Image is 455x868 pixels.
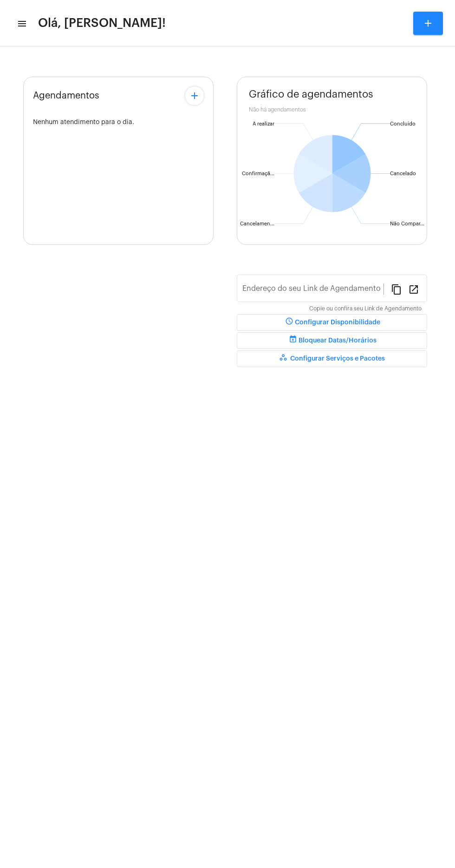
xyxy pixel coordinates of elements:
[38,16,166,31] span: Olá, [PERSON_NAME]!
[422,18,434,29] mat-icon: add
[309,306,422,312] mat-hint: Copie ou confira seu Link de Agendamento
[279,353,290,364] mat-icon: workspaces_outlined
[242,171,274,177] text: Confirmaçã...
[284,317,295,328] mat-icon: schedule
[237,314,427,331] button: Configurar Disponibilidade
[189,90,200,101] mat-icon: add
[408,283,419,295] mat-icon: open_in_new
[391,283,402,295] mat-icon: content_copy
[284,319,380,326] span: Configurar Disponibilidade
[237,332,427,349] button: Bloquear Datas/Horários
[287,337,377,344] span: Bloquear Datas/Horários
[33,119,204,126] div: Nenhum atendimento para o dia.
[242,286,383,295] input: Link
[17,18,26,29] mat-icon: sidenav icon
[390,171,416,176] text: Cancelado
[33,91,99,101] span: Agendamentos
[249,89,373,100] span: Gráfico de agendamentos
[240,221,274,226] text: Cancelamen...
[253,121,274,126] text: A realizar
[287,335,299,346] mat-icon: event_busy
[390,221,424,226] text: Não Compar...
[279,355,385,362] span: Configurar Serviços e Pacotes
[237,350,427,367] button: Configurar Serviços e Pacotes
[390,121,416,126] text: Concluído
